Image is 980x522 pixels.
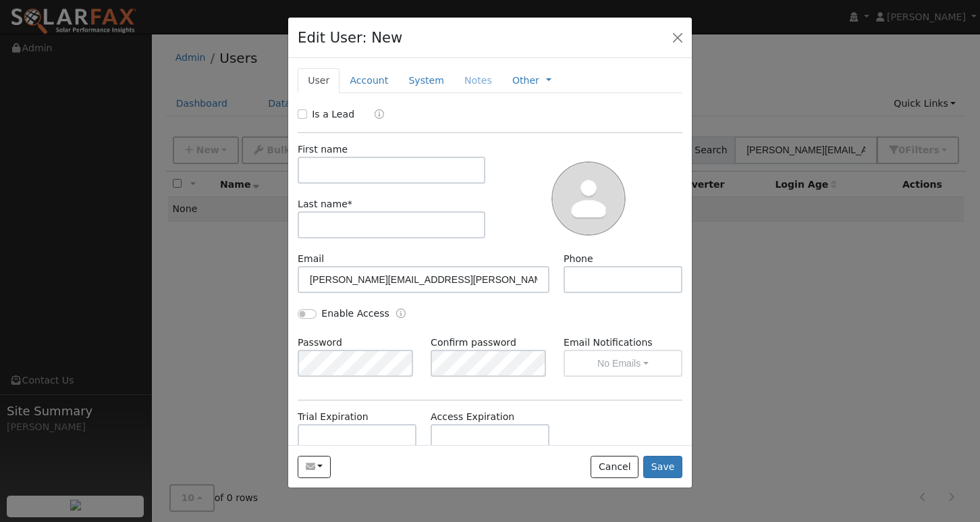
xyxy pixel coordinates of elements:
label: Access Expiration [431,410,514,424]
label: Phone [564,252,593,266]
a: Account [339,68,398,93]
input: Is a Lead [298,109,307,119]
label: First name [298,142,348,157]
label: Enable Access [321,307,389,321]
label: Email [298,252,324,266]
h4: Edit User: New [298,27,402,49]
label: Trial Expiration [298,410,369,424]
button: Save [643,456,682,479]
a: System [398,68,454,93]
a: Other [512,74,539,88]
label: Is a Lead [312,107,354,122]
button: adelaida.lopez.reyes@gmail.com [298,456,331,479]
button: Cancel [591,456,638,479]
a: User [298,68,339,93]
label: Password [298,336,342,350]
label: Email Notifications [564,336,682,350]
span: Required [348,199,352,209]
label: Last name [298,197,352,211]
a: Lead [364,107,384,123]
label: Confirm password [431,336,516,350]
a: Enable Access [396,307,406,322]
